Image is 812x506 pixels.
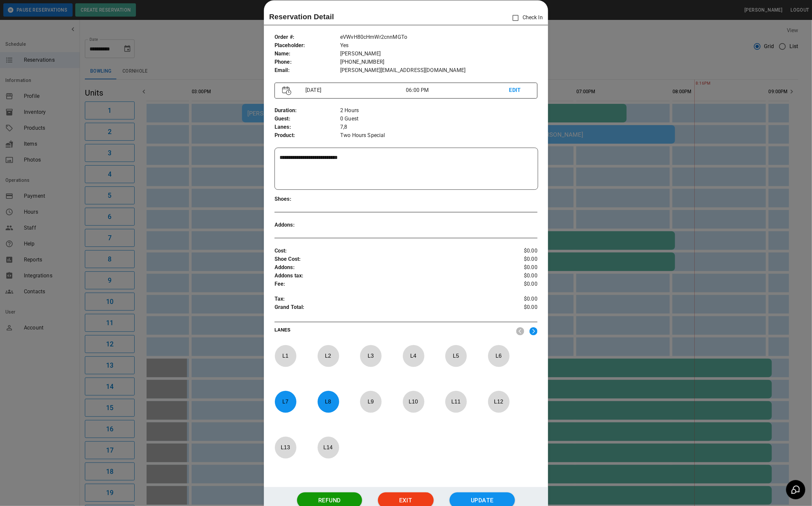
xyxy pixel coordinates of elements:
p: Lanes : [275,123,340,131]
img: right.svg [530,327,537,335]
img: Vector [282,86,291,95]
p: LANES [275,326,511,336]
p: L 10 [403,394,424,409]
p: Shoes : [275,195,340,203]
p: L 2 [317,348,339,364]
p: L 14 [317,440,339,455]
p: [PERSON_NAME] [340,50,537,58]
p: Guest : [275,115,340,123]
p: L 12 [488,394,510,409]
p: Addons : [275,221,340,229]
p: 2 Hours [340,107,537,115]
p: Addons : [275,263,494,272]
p: Phone : [275,58,340,66]
p: L 6 [488,348,510,364]
p: L 4 [403,348,424,364]
p: $0.00 [494,247,537,255]
p: 7,8 [340,123,537,131]
p: Tax : [275,295,494,303]
p: Order # : [275,33,340,41]
p: [DATE] [303,86,406,94]
p: eVWvH80cHmWr2cnnMGTo [340,33,537,41]
p: L 8 [317,394,339,409]
p: $0.00 [494,263,537,272]
p: L 3 [360,348,382,364]
p: 0 Guest [340,115,537,123]
p: Yes [340,41,537,50]
p: Shoe Cost : [275,255,494,263]
p: Reservation Detail [269,11,334,22]
p: L 7 [275,394,296,409]
p: Cost : [275,247,494,255]
p: [PERSON_NAME][EMAIL_ADDRESS][DOMAIN_NAME] [340,66,537,75]
p: $0.00 [494,303,537,313]
p: $0.00 [494,295,537,303]
p: Name : [275,50,340,58]
p: $0.00 [494,272,537,280]
p: L 5 [445,348,467,364]
p: Product : [275,131,340,140]
p: Placeholder : [275,41,340,50]
p: Email : [275,66,340,75]
p: Duration : [275,107,340,115]
p: L 11 [445,394,467,409]
p: Addons tax : [275,272,494,280]
p: Fee : [275,280,494,288]
p: L 13 [275,440,296,455]
p: 06:00 PM [406,86,509,94]
p: Grand Total : [275,303,494,313]
p: L 9 [360,394,382,409]
p: Check In [509,11,543,25]
p: EDIT [509,86,530,95]
p: Two Hours Special [340,131,537,140]
img: nav_left.svg [516,327,524,335]
p: $0.00 [494,280,537,288]
p: [PHONE_NUMBER] [340,58,537,66]
p: L 1 [275,348,296,364]
p: $0.00 [494,255,537,263]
